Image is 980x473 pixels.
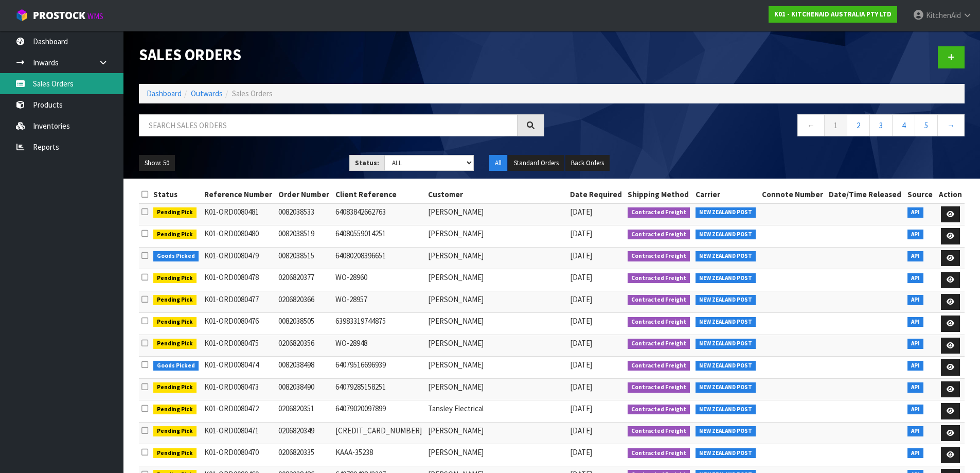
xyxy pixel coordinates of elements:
td: [PERSON_NAME] [425,291,567,313]
span: API [907,426,923,436]
span: Contracted Freight [628,361,690,371]
td: K01-ORD0080471 [202,422,276,444]
th: Date/Time Released [826,186,905,203]
th: Reference Number [202,186,276,203]
span: KitchenAid [926,10,961,20]
a: ← [797,114,825,136]
span: API [907,382,923,393]
span: Pending Pick [153,295,197,305]
td: K01-ORD0080474 [202,357,276,379]
th: Source [905,186,936,203]
span: Contracted Freight [628,448,690,459]
strong: K01 - KITCHENAID AUSTRALIA PTY LTD [774,10,892,19]
span: Contracted Freight [628,426,690,436]
a: Dashboard [147,89,182,98]
td: [PERSON_NAME] [425,313,567,335]
span: NEW ZEALAND POST [696,230,756,240]
td: [PERSON_NAME] [425,335,567,357]
td: K01-ORD0080478 [202,269,276,291]
span: Pending Pick [153,339,197,349]
td: K01-ORD0080475 [202,335,276,357]
th: Client Reference [333,186,425,203]
span: Contracted Freight [628,273,690,284]
span: Goods Picked [153,361,199,371]
span: API [907,273,923,284]
span: Pending Pick [153,207,197,218]
span: NEW ZEALAND POST [696,426,756,436]
td: [CREDIT_CARD_NUMBER] [333,422,425,444]
span: Contracted Freight [628,207,690,218]
span: NEW ZEALAND POST [696,295,756,305]
th: Connote Number [759,186,827,203]
span: [DATE] [570,360,592,370]
span: Contracted Freight [628,339,690,349]
a: 2 [847,114,870,136]
th: Action [936,186,965,203]
span: Pending Pick [153,448,197,459]
span: Sales Orders [232,89,273,98]
td: 0206820366 [276,291,332,313]
td: 64079516696939 [333,357,425,379]
span: Contracted Freight [628,295,690,305]
td: 0206820351 [276,400,332,423]
span: [DATE] [570,382,592,392]
span: API [907,251,923,261]
td: [PERSON_NAME] [425,225,567,248]
button: All [489,155,507,171]
td: 0206820349 [276,422,332,444]
span: API [907,361,923,371]
td: K01-ORD0080472 [202,400,276,423]
span: NEW ZEALAND POST [696,382,756,393]
span: [DATE] [570,229,592,238]
td: 64079020097899 [333,400,425,423]
h1: Sales Orders [139,46,544,63]
td: WO-28957 [333,291,425,313]
td: 0206820377 [276,269,332,291]
td: 63983319744875 [333,313,425,335]
td: 64080208396651 [333,247,425,269]
span: API [907,317,923,327]
span: API [907,405,923,415]
td: [PERSON_NAME] [425,444,567,466]
span: API [907,207,923,218]
td: [PERSON_NAME] [425,357,567,379]
td: K01-ORD0080473 [202,378,276,400]
td: Tansley Electrical [425,400,567,423]
td: KAAA-35238 [333,444,425,466]
span: NEW ZEALAND POST [696,448,756,459]
td: [PERSON_NAME] [425,422,567,444]
span: Pending Pick [153,426,197,436]
span: NEW ZEALAND POST [696,405,756,415]
td: K01-ORD0080480 [202,225,276,248]
td: 0206820335 [276,444,332,466]
span: [DATE] [570,294,592,304]
span: [DATE] [570,426,592,435]
span: API [907,339,923,349]
td: K01-ORD0080481 [202,203,276,225]
span: Goods Picked [153,251,199,261]
input: Search sales orders [139,114,518,136]
td: 0206820356 [276,335,332,357]
td: [PERSON_NAME] [425,203,567,225]
span: NEW ZEALAND POST [696,361,756,371]
span: NEW ZEALAND POST [696,317,756,327]
span: Contracted Freight [628,405,690,415]
td: [PERSON_NAME] [425,378,567,400]
a: → [937,114,965,136]
th: Shipping Method [625,186,693,203]
span: NEW ZEALAND POST [696,339,756,349]
a: 4 [892,114,915,136]
span: NEW ZEALAND POST [696,273,756,284]
button: Standard Orders [508,155,564,171]
nav: Page navigation [560,114,965,139]
td: 0082038533 [276,203,332,225]
span: Pending Pick [153,273,197,284]
span: [DATE] [570,447,592,457]
button: Show: 50 [139,155,175,171]
a: 3 [869,114,893,136]
img: cube-alt.png [15,9,28,22]
td: 64083842662763 [333,203,425,225]
td: 0082038505 [276,313,332,335]
a: 1 [824,114,847,136]
th: Order Number [276,186,332,203]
